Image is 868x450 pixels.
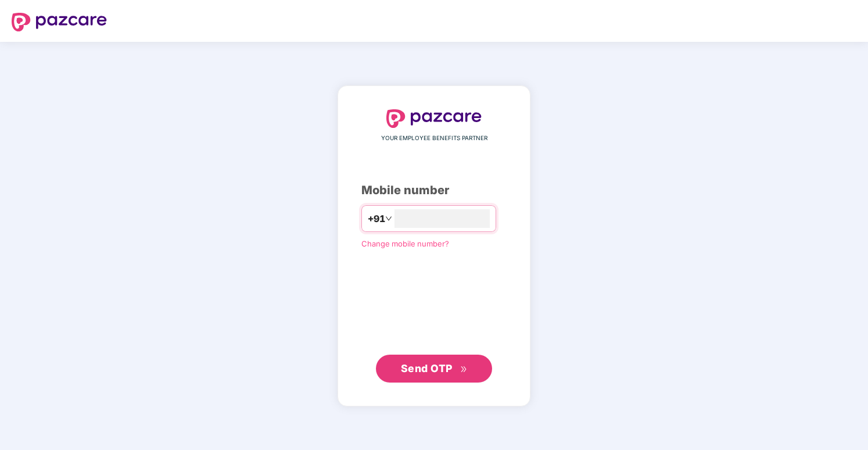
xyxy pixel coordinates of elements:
[460,366,468,373] span: double-right
[361,239,449,248] a: Change mobile number?
[401,362,453,374] span: Send OTP
[376,355,492,383] button: Send OTPdouble-right
[368,212,385,226] span: +91
[385,215,392,222] span: down
[361,181,507,199] div: Mobile number
[381,134,487,143] span: YOUR EMPLOYEE BENEFITS PARTNER
[386,109,482,128] img: logo
[12,13,107,31] img: logo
